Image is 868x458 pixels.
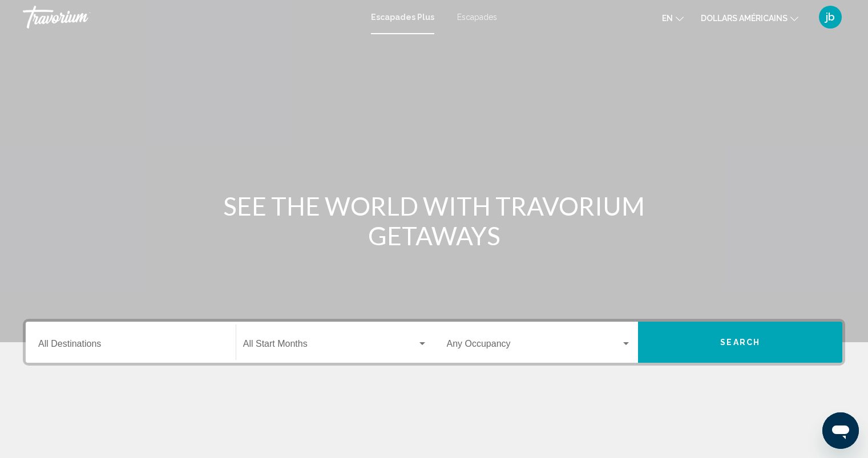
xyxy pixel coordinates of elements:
[815,5,845,29] button: Menu utilisateur
[220,191,648,250] h1: SEE THE WORLD WITH TRAVORIUM GETAWAYS
[371,13,434,22] a: Escapades Plus
[662,10,684,26] button: Changer de langue
[826,11,835,23] font: jb
[638,322,842,363] button: Search
[701,10,798,26] button: Changer de devise
[662,14,673,23] font: en
[457,13,497,22] a: Escapades
[701,14,788,23] font: dollars américains
[23,6,360,29] a: Travorium
[822,412,859,449] iframe: Bouton de lancement de la fenêtre de messagerie
[720,338,760,347] span: Search
[26,322,842,363] div: Widget de recherche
